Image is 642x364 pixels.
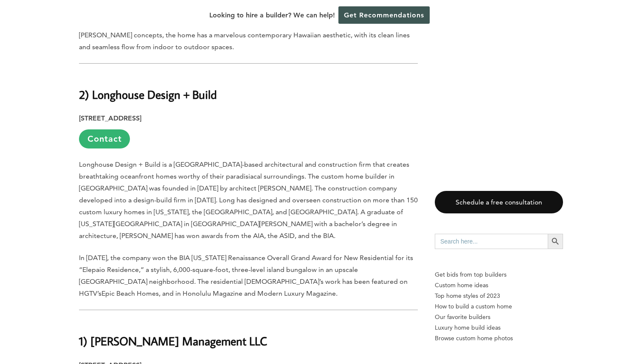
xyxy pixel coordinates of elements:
span: In [DATE], the company won the BIA [US_STATE] Renaissance Overall Grand Award for New Residential... [79,254,413,297]
b: 2) Longhouse Design + Build [79,87,217,102]
a: Custom home ideas [435,280,563,291]
a: Get Recommendations [338,6,430,24]
a: How to build a custom home [435,301,563,312]
input: Search here... [435,234,548,249]
span: , and in Honolulu Magazine and Modern Luxury Magazine. [159,289,338,297]
a: Top home styles of 2023 [435,291,563,301]
span: Longhouse Design + Build is a [GEOGRAPHIC_DATA]-based architectural and construction firm that cr... [79,160,418,240]
a: Our favorite builders [435,312,563,322]
a: Browse custom home photos [435,333,563,344]
iframe: Drift Widget Chat Controller [600,322,632,354]
svg: Search [551,237,560,246]
p: Get bids from top builders [435,269,563,280]
a: Luxury home build ideas [435,322,563,333]
a: Contact [79,129,130,148]
b: 1) [PERSON_NAME] Management LLC [79,333,267,348]
span: Epic Beach Homes [101,289,159,297]
a: Schedule a free consultation [435,191,563,213]
strong: [STREET_ADDRESS] [79,114,141,122]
